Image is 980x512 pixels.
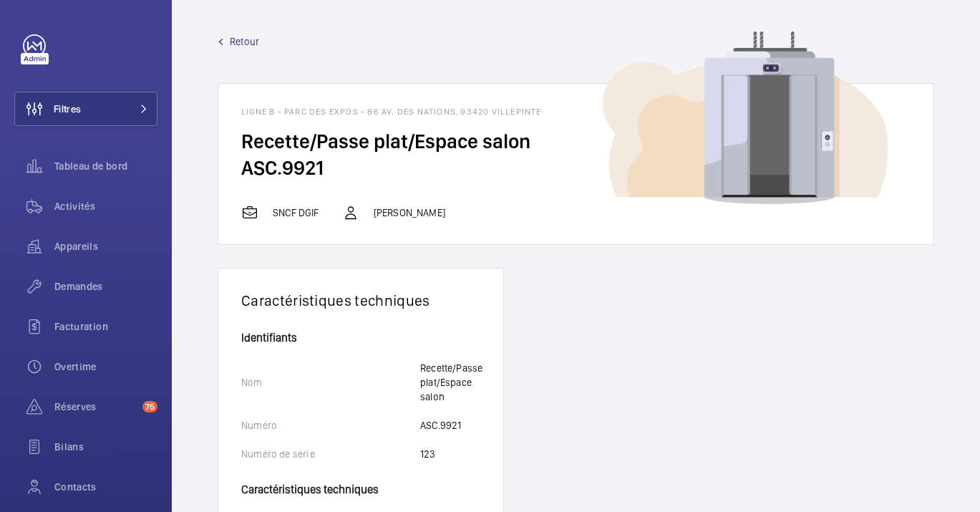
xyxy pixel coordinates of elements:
h2: ASC.9921 [241,155,911,181]
img: device image [603,32,888,205]
p: SNCF DGIF [273,206,319,220]
span: Filtres [54,102,81,116]
p: [PERSON_NAME] [374,206,445,220]
h1: LIGNE B - PARC DES EXPOS - 86 Av. des Nations, 93420 VILLEPINTE [241,107,911,117]
span: Réserves [54,400,137,414]
span: Appareils [54,239,157,253]
span: Retour [230,34,259,49]
span: Facturation [54,319,157,334]
span: Tableau de bord [54,159,157,173]
span: Bilans [54,440,157,454]
p: Numéro de série [241,447,420,461]
h4: Identifiants [241,332,480,344]
span: Contacts [54,480,157,494]
p: 123 [420,447,436,461]
p: ASC.9921 [420,418,461,433]
span: Demandes [54,279,157,294]
h1: Caractéristiques techniques [241,291,480,309]
span: 75 [142,401,157,412]
span: Overtime [54,359,157,374]
span: Activités [54,199,157,213]
p: Recette/Passe plat/Espace salon [420,361,482,404]
p: Nom [241,375,420,390]
h4: Caractéristiques techniques [241,475,480,496]
h2: Recette/Passe plat/Espace salon [241,128,911,155]
button: Filtres [14,92,157,126]
p: Numéro [241,418,420,433]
